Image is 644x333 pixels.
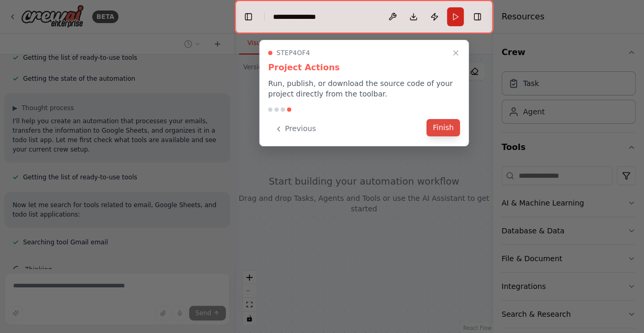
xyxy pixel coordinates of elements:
button: Previous [268,120,322,137]
p: Run, publish, or download the source code of your project directly from the toolbar. [268,78,460,99]
button: Close walkthrough [450,47,462,59]
button: Finish [427,119,460,136]
span: Step 4 of 4 [277,49,310,57]
button: Hide left sidebar [241,9,256,24]
h3: Project Actions [268,61,460,74]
